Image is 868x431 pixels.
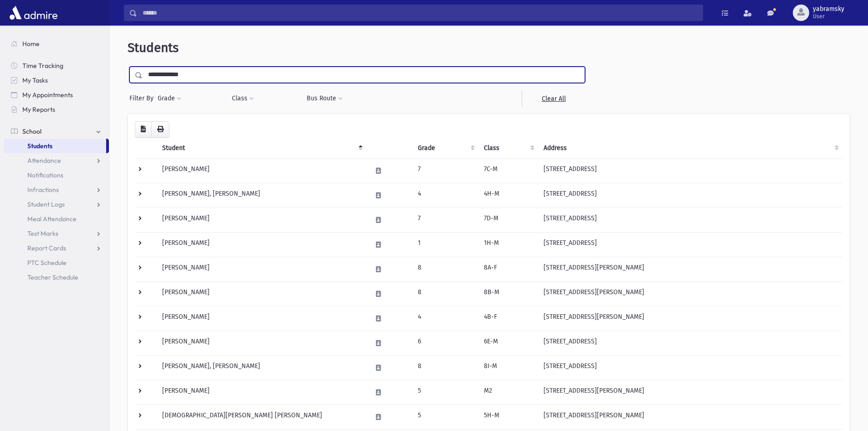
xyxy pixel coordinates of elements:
[27,142,52,150] span: Students
[538,355,842,380] td: [STREET_ADDRESS]
[4,102,109,117] a: My Reports
[538,257,842,281] td: [STREET_ADDRESS][PERSON_NAME]
[22,91,73,99] span: My Appointments
[4,212,109,226] a: Meal Attendance
[157,257,366,281] td: [PERSON_NAME]
[157,355,366,380] td: [PERSON_NAME], [PERSON_NAME]
[412,208,478,232] td: 7
[538,380,842,405] td: [STREET_ADDRESS][PERSON_NAME]
[412,306,478,331] td: 4
[813,5,844,13] span: yabramsky
[4,73,109,88] a: My Tasks
[129,93,157,103] span: Filter By
[412,355,478,380] td: 8
[478,232,539,257] td: 1H-M
[412,158,478,183] td: 7
[538,138,842,159] th: Address: activate to sort column ascending
[412,380,478,405] td: 5
[7,4,60,22] img: AdmirePro
[135,121,152,138] button: CSV
[4,168,109,182] a: Notifications
[522,90,585,107] a: Clear All
[22,105,55,114] span: My Reports
[412,138,478,159] th: Grade: activate to sort column ascending
[478,281,539,306] td: 8B-M
[478,405,539,429] td: 5H-M
[157,138,366,159] th: Student: activate to sort column descending
[306,90,343,107] button: Bus Route
[4,36,109,51] a: Home
[27,244,66,252] span: Report Cards
[538,306,842,331] td: [STREET_ADDRESS][PERSON_NAME]
[4,226,109,241] a: Test Marks
[538,331,842,355] td: [STREET_ADDRESS]
[538,405,842,429] td: [STREET_ADDRESS][PERSON_NAME]
[157,281,366,306] td: [PERSON_NAME]
[813,13,844,20] span: User
[27,215,77,223] span: Meal Attendance
[22,127,41,135] span: School
[478,183,539,208] td: 4H-M
[151,121,169,138] button: Print
[538,208,842,232] td: [STREET_ADDRESS]
[4,241,109,255] a: Report Cards
[538,281,842,306] td: [STREET_ADDRESS][PERSON_NAME]
[4,124,109,139] a: School
[478,306,539,331] td: 4B-F
[27,156,61,165] span: Attendance
[231,90,254,107] button: Class
[22,76,48,84] span: My Tasks
[137,5,703,21] input: Search
[412,281,478,306] td: 8
[22,62,63,70] span: Time Tracking
[27,186,59,194] span: Infractions
[4,197,109,212] a: Student Logs
[4,139,106,153] a: Students
[157,208,366,232] td: [PERSON_NAME]
[478,138,539,159] th: Class: activate to sort column ascending
[478,158,539,183] td: 7C-M
[538,232,842,257] td: [STREET_ADDRESS]
[4,182,109,197] a: Infractions
[157,232,366,257] td: [PERSON_NAME]
[4,270,109,285] a: Teacher Schedule
[157,90,182,107] button: Grade
[478,331,539,355] td: 6E-M
[4,255,109,270] a: PTC Schedule
[27,273,78,281] span: Teacher Schedule
[27,229,58,238] span: Test Marks
[27,259,67,267] span: PTC Schedule
[157,158,366,183] td: [PERSON_NAME]
[157,331,366,355] td: [PERSON_NAME]
[538,183,842,208] td: [STREET_ADDRESS]
[22,40,40,48] span: Home
[27,171,63,179] span: Notifications
[478,208,539,232] td: 7D-M
[412,405,478,429] td: 5
[4,58,109,73] a: Time Tracking
[478,355,539,380] td: 8I-M
[27,200,65,208] span: Student Logs
[478,380,539,405] td: M2
[4,88,109,102] a: My Appointments
[412,232,478,257] td: 1
[538,158,842,183] td: [STREET_ADDRESS]
[157,183,366,208] td: [PERSON_NAME], [PERSON_NAME]
[157,380,366,405] td: [PERSON_NAME]
[412,257,478,281] td: 8
[157,405,366,429] td: [DEMOGRAPHIC_DATA][PERSON_NAME] [PERSON_NAME]
[4,153,109,168] a: Attendance
[412,331,478,355] td: 6
[478,257,539,281] td: 8A-F
[128,40,179,55] span: Students
[412,183,478,208] td: 4
[157,306,366,331] td: [PERSON_NAME]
